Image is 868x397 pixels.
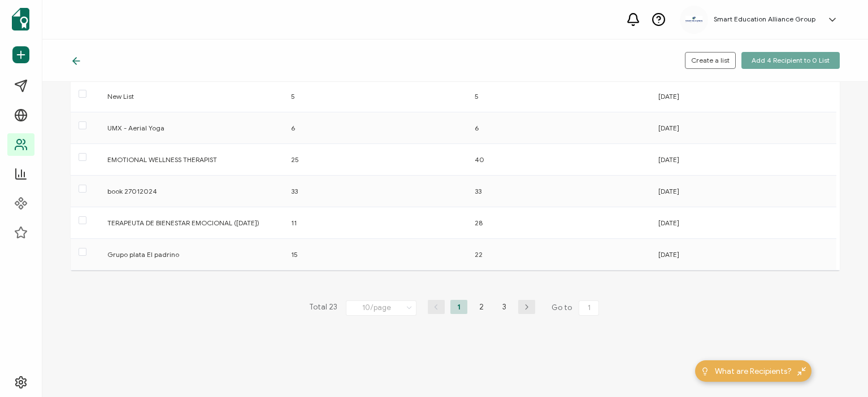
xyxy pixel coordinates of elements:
[685,16,702,23] img: 111c7b32-d500-4ce1-86d1-718dc6ccd280.jpg
[102,216,285,229] div: TERAPEUTA DE BIENESTAR EMOCIONAL ([DATE])
[469,90,653,103] div: 5
[496,300,513,314] li: 3
[102,121,285,134] div: UMX - Aerial Yoga
[469,248,653,261] div: 22
[653,153,836,166] div: [DATE]
[285,216,469,229] div: 11
[715,365,792,377] span: What are Recipients?
[653,248,836,261] div: [DATE]
[346,300,416,316] input: Select
[309,300,337,316] span: Total 23
[797,367,806,376] img: minimize-icon.svg
[102,90,285,103] div: New List
[552,300,601,316] span: Go to
[473,300,490,314] li: 2
[653,90,836,103] div: [DATE]
[285,90,469,103] div: 5
[714,15,815,23] h5: Smart Education Alliance Group
[653,185,836,198] div: [DATE]
[469,216,653,229] div: 28
[469,153,653,166] div: 40
[811,343,868,397] iframe: Chat Widget
[285,185,469,198] div: 33
[741,52,840,69] button: Add 4 Recipient to 0 List
[102,153,285,166] div: EMOTIONAL WELLNESS THERAPIST
[752,57,830,64] span: Add 4 Recipient to 0 List
[653,216,836,229] div: [DATE]
[691,57,730,64] span: Create a list
[12,8,29,30] img: sertifier-logomark-colored.svg
[653,121,836,134] div: [DATE]
[102,185,285,198] div: book 27012024
[285,153,469,166] div: 25
[102,248,285,261] div: Grupo plata El padrino
[450,300,467,314] li: 1
[285,248,469,261] div: 15
[469,185,653,198] div: 33
[285,121,469,134] div: 6
[469,121,653,134] div: 6
[685,52,736,69] button: Create a list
